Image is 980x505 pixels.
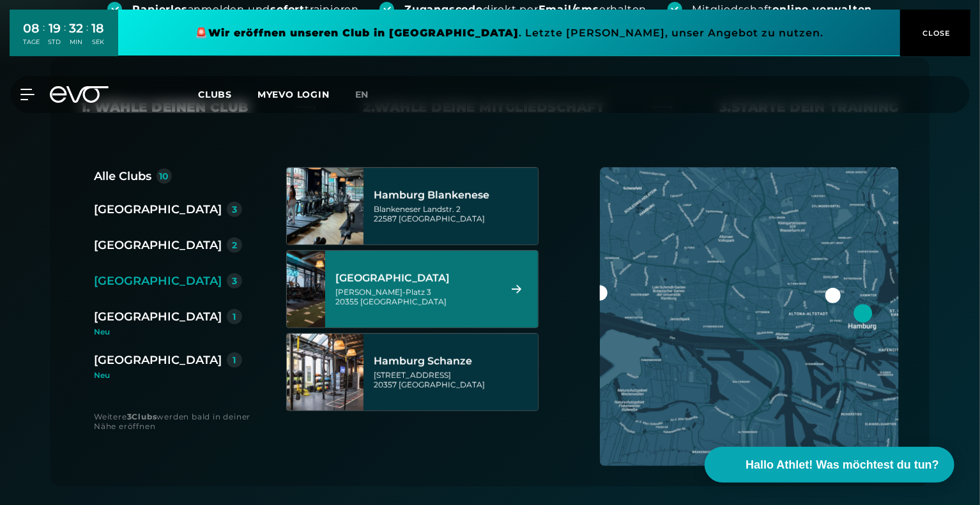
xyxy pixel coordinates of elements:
[900,10,970,56] button: CLOSE
[198,89,232,100] span: Clubs
[92,19,105,38] div: 18
[94,351,222,369] div: [GEOGRAPHIC_DATA]
[43,20,45,54] div: :
[232,241,237,250] div: 2
[233,356,236,365] div: 1
[94,328,252,336] div: Neu
[160,172,169,181] div: 10
[600,167,899,466] img: map
[355,87,385,102] a: en
[355,89,369,100] span: en
[132,412,157,421] strong: Clubs
[257,89,330,100] a: MYEVO LOGIN
[233,312,236,321] div: 1
[94,167,151,185] div: Alle Clubs
[24,19,40,38] div: 08
[94,412,261,431] div: Weitere werden bald in deiner Nähe eröffnen
[335,272,496,285] div: [GEOGRAPHIC_DATA]
[94,372,242,379] div: Neu
[65,20,66,54] div: :
[94,200,222,218] div: [GEOGRAPHIC_DATA]
[127,412,132,421] strong: 3
[87,20,89,54] div: :
[92,38,105,47] div: SEK
[268,251,344,328] img: Hamburg Stadthausbrücke
[374,355,534,368] div: Hamburg Schanze
[920,27,951,39] span: CLOSE
[287,168,364,245] img: Hamburg Blankenese
[24,38,40,47] div: TAGE
[374,204,534,223] div: Blankeneser Landstr. 2 22587 [GEOGRAPHIC_DATA]
[705,447,954,483] button: Hallo Athlet! Was möchtest du tun?
[374,189,534,202] div: Hamburg Blankenese
[335,287,496,306] div: [PERSON_NAME]-Platz 3 20355 [GEOGRAPHIC_DATA]
[70,38,84,47] div: MIN
[94,308,222,326] div: [GEOGRAPHIC_DATA]
[287,334,364,411] img: Hamburg Schanze
[49,19,61,38] div: 19
[232,276,237,285] div: 3
[232,205,237,214] div: 3
[94,272,222,290] div: [GEOGRAPHIC_DATA]
[198,88,257,100] a: Clubs
[94,236,222,254] div: [GEOGRAPHIC_DATA]
[70,19,84,38] div: 32
[746,456,939,474] span: Hallo Athlet! Was möchtest du tun?
[374,370,534,389] div: [STREET_ADDRESS] 20357 [GEOGRAPHIC_DATA]
[49,38,61,47] div: STD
